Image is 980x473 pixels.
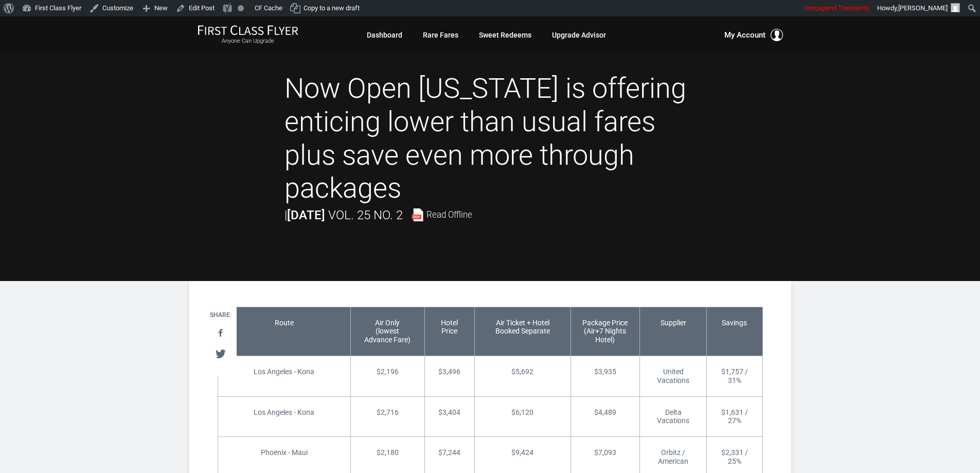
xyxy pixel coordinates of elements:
[479,26,531,44] a: Sweet Redeems
[724,29,765,41] span: My Account
[411,208,424,221] img: pdf-file.svg
[475,307,571,356] td: Air Ticket + Hotel Booked Separate
[426,211,472,219] span: Read Offline
[424,307,475,356] td: Hotel Price
[707,307,762,356] td: Savings
[210,312,231,319] h4: Share:
[707,356,762,396] td: $1,757 / 31%
[210,344,231,363] a: Tweet
[351,307,424,356] td: Air Only (lowest Advance Fare)
[284,205,472,225] div: |
[218,396,351,437] td: Los Angeles - Kona
[328,208,403,222] span: Vol. 25 No. 2
[552,26,606,44] a: Upgrade Advisor
[411,208,472,221] a: Read Offline
[804,4,869,12] span: Unsuspend Transients
[475,396,571,437] td: $6,120
[210,324,231,343] a: Share
[475,356,571,396] td: $5,692
[284,72,696,205] h1: Now Open [US_STATE] is offering enticing lower than usual fares plus save even more through packages
[424,356,475,396] td: $3,496
[367,26,402,44] a: Dashboard
[423,26,458,44] a: Rare Fares
[351,396,424,437] td: $2,716
[218,356,351,396] td: Los Angeles - Kona
[724,29,783,41] button: My Account
[640,307,707,356] td: Supplier
[351,356,424,396] td: $2,196
[640,396,707,437] td: Delta Vacations
[640,356,707,396] td: United Vacations
[198,25,298,45] a: First Class FlyerAnyone Can Upgrade
[198,38,298,45] small: Anyone Can Upgrade
[571,356,639,396] td: $3,935
[218,307,351,356] td: Route
[287,208,325,222] strong: [DATE]
[424,396,475,437] td: $3,404
[571,307,639,356] td: Package Price (Air+7 Nights Hotel)
[898,4,948,12] span: [PERSON_NAME]
[571,396,639,437] td: $4,489
[198,25,298,36] img: First Class Flyer
[707,396,762,437] td: $1,631 / 27%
